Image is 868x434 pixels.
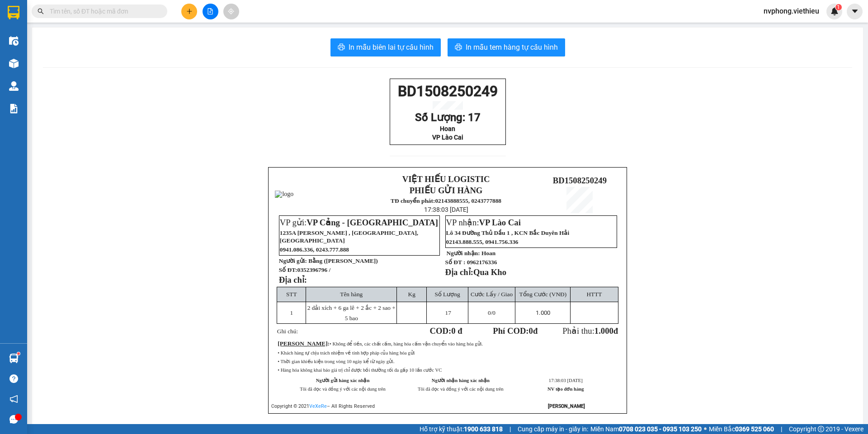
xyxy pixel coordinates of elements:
span: Hoan [440,125,455,132]
span: Lô 34 Đường Thủ Dầu 1 , KCN Bắc Duyên Hải [446,229,570,236]
button: caret-down [847,4,863,19]
span: /0 [488,309,495,316]
span: In mẫu tem hàng tự cấu hình [466,42,558,53]
span: printer [338,43,345,52]
span: aim [228,8,234,14]
span: ⚪️ [704,427,707,431]
span: printer [455,43,462,52]
span: Cung cấp máy in - giấy in: [518,424,588,434]
span: HTTT [586,291,602,298]
strong: Địa chỉ: [279,275,307,285]
span: | [781,424,782,434]
span: file-add [207,8,213,14]
span: Tổng Cước (VNĐ) [519,291,566,298]
strong: 1900 633 818 [464,425,503,433]
span: caret-down [851,7,859,15]
button: printerIn mẫu tem hàng tự cấu hình [448,38,565,56]
strong: Địa chỉ: [445,267,473,277]
button: plus [181,4,197,19]
span: 02143.888.555, 0941.756.336 [446,238,519,245]
span: Kg [408,291,415,298]
button: aim [223,4,239,19]
span: 0941.086.336, 0243.777.888 [280,246,349,253]
strong: Người nhận: [447,250,480,257]
input: Tìm tên, số ĐT hoặc mã đơn [50,6,156,16]
strong: Người nhận hàng xác nhận [432,378,490,383]
strong: 02143888555, 0243777888 [435,197,501,204]
span: 1 [290,309,293,316]
span: Copyright © 2021 – All Rights Reserved [271,403,375,409]
span: • Không để tiền, các chất cấm, hàng hóa cấm vận chuyển vào hàng hóa gửi. [330,341,483,346]
img: warehouse-icon [9,36,19,46]
img: solution-icon [9,104,19,113]
span: 1.000 [594,326,613,336]
span: 0 đ [451,326,462,336]
span: 17:38:03 [DATE] [424,206,468,213]
span: [PERSON_NAME] [278,340,327,347]
span: Ghi chú: [277,328,298,335]
strong: TĐ chuyển phát: [391,197,435,204]
span: Số Lượng [434,291,460,298]
span: Hoan [481,250,495,257]
sup: 1 [835,4,842,10]
strong: Phí COD: đ [493,326,538,336]
span: STT [286,291,297,298]
span: 1235A [PERSON_NAME] , [GEOGRAPHIC_DATA], [GEOGRAPHIC_DATA] [280,229,418,244]
strong: VIỆT HIẾU LOGISTIC [402,174,490,184]
span: VP Cảng - [GEOGRAPHIC_DATA] [307,218,438,227]
span: Qua Kho [473,267,506,277]
sup: 1 [17,352,20,355]
span: plus [186,8,193,14]
span: 1.000 [536,309,550,316]
span: 0352396796 / [297,266,330,273]
span: 0 [488,309,491,316]
span: 1 [837,4,840,10]
span: question-circle [9,374,18,383]
span: BD1508250249 [398,83,498,100]
span: 0962176336 [467,259,497,266]
span: VP Lào Cai [432,134,463,141]
strong: NV tạo đơn hàng [547,387,584,392]
span: VP nhận: [446,218,521,227]
img: icon-new-feature [830,7,839,15]
span: Tôi đã đọc và đồng ý với các nội dung trên [418,387,504,392]
span: Tên hàng [340,291,363,298]
a: VeXeRe [309,403,327,409]
strong: 0708 023 035 - 0935 103 250 [619,425,702,433]
span: : [278,340,330,347]
img: warehouse-icon [9,59,19,68]
span: 2 dải xích + 6 ga lê + 2 ắc + 2 sao + 5 bao [307,304,396,322]
strong: COD: [430,326,462,336]
span: VP Lào Cai [479,218,521,227]
button: printerIn mẫu biên lai tự cấu hình [330,38,441,56]
strong: Người gửi hàng xác nhận [316,378,370,383]
span: nvphong.viethieu [756,5,826,17]
span: • Thời gian khiếu kiện trong vòng 10 ngày kể từ ngày gửi. [278,359,394,364]
span: message [9,415,18,424]
span: 0 [529,326,533,336]
img: warehouse-icon [9,354,19,363]
span: | [509,424,511,434]
span: BD1508250249 [553,176,607,185]
span: • Khách hàng tự chịu trách nhiệm về tính hợp pháp của hàng hóa gửi [278,350,415,355]
span: Số Lượng: 17 [415,111,481,124]
span: Miền Bắc [709,424,774,434]
span: In mẫu biên lai tự cấu hình [349,42,434,53]
span: Cước Lấy / Giao [471,291,513,298]
span: Hỗ trợ kỹ thuật: [420,424,503,434]
strong: Người gửi: [279,257,307,264]
img: logo-vxr [8,6,19,19]
span: đ [613,326,618,336]
span: Bằng ([PERSON_NAME]) [308,257,378,264]
span: 17:38:03 [DATE] [549,378,583,383]
span: 17 [445,309,451,316]
span: Tôi đã đọc và đồng ý với các nội dung trên [300,387,386,392]
strong: [PERSON_NAME] [548,403,585,409]
span: Phải thu: [562,326,618,336]
button: file-add [203,4,218,19]
strong: Số ĐT : [445,259,466,266]
img: warehouse-icon [9,81,19,91]
span: • Hàng hóa không khai báo giá trị chỉ được bồi thường tối đa gấp 10 lần cước VC [278,368,442,373]
strong: Số ĐT: [279,266,330,273]
span: copyright [818,426,824,432]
